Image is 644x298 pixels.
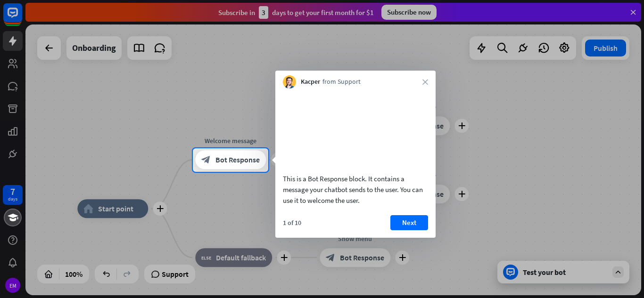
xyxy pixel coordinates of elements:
[322,77,361,87] span: from Support
[283,173,428,206] div: This is a Bot Response block. It contains a message your chatbot sends to the user. You can use i...
[215,155,260,165] span: Bot Response
[422,79,428,85] i: close
[390,215,428,230] button: Next
[8,4,36,32] button: Open LiveChat chat widget
[283,218,301,227] div: 1 of 10
[301,77,320,87] span: Kacper
[201,155,211,165] i: block_bot_response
